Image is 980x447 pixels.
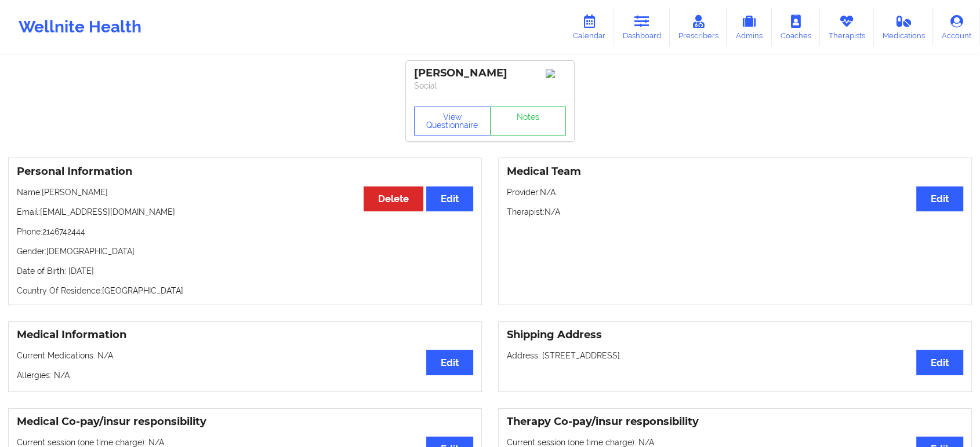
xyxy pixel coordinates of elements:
a: Prescribers [670,8,727,46]
a: Calendar [564,8,614,46]
p: Phone: 2146742444 [17,226,473,237]
a: Medications [874,8,934,46]
a: Dashboard [614,8,670,46]
h3: Therapy Co-pay/insur responsibility [507,415,963,428]
a: Account [933,8,980,46]
p: Gender: [DEMOGRAPHIC_DATA] [17,246,473,257]
button: View Questionnaire [414,107,491,135]
p: Address: [STREET_ADDRESS]. [507,350,963,361]
h3: Medical Co-pay/insur responsibility [17,415,473,428]
p: Current Medications: N/A [17,350,473,361]
h3: Medical Team [507,165,963,178]
a: Therapists [820,8,874,46]
p: Email: [EMAIL_ADDRESS][DOMAIN_NAME] [17,206,473,218]
p: Allergies: N/A [17,369,473,381]
h3: Personal Information [17,165,473,178]
a: Coaches [772,8,820,46]
button: Edit [916,186,963,211]
button: Edit [426,350,473,375]
p: Country Of Residence: [GEOGRAPHIC_DATA] [17,285,473,296]
p: Name: [PERSON_NAME] [17,186,473,198]
p: Provider: N/A [507,186,963,198]
p: Social [414,80,566,91]
img: Image%2Fplaceholer-image.png [546,69,566,78]
button: Edit [916,350,963,375]
p: Date of Birth: [DATE] [17,265,473,277]
a: Notes [490,107,567,135]
a: Admins [727,8,772,46]
h3: Shipping Address [507,328,963,342]
button: Edit [426,186,473,211]
p: Therapist: N/A [507,206,963,218]
h3: Medical Information [17,328,473,342]
div: [PERSON_NAME] [414,67,566,80]
button: Delete [364,186,423,211]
